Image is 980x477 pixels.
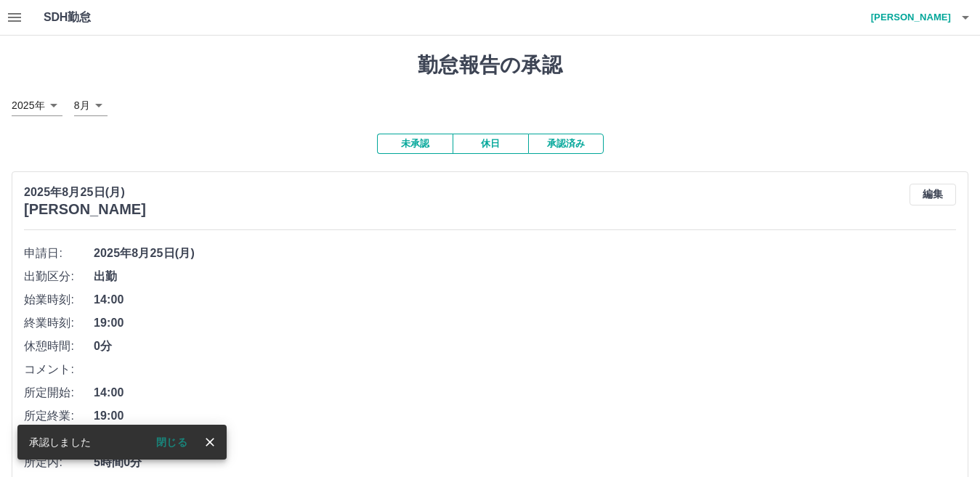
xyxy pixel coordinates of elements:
div: 承認しました [29,429,91,455]
span: 14:00 [94,384,956,401]
span: 00:00 [94,431,956,448]
h3: [PERSON_NAME] [24,201,146,218]
span: 2025年8月25日(月) [94,245,956,262]
span: 出勤 [94,268,956,285]
button: close [199,431,221,453]
span: 19:00 [94,407,956,425]
span: 0分 [94,338,956,355]
p: 2025年8月25日(月) [24,184,146,201]
span: 所定内: [24,454,94,471]
span: 19:00 [94,314,956,332]
span: 休憩時間: [24,338,94,355]
span: 5時間0分 [94,454,956,471]
span: 申請日: [24,245,94,262]
h1: 勤怠報告の承認 [12,53,968,78]
div: 2025年 [12,95,62,116]
button: 休日 [453,134,528,154]
button: 閉じる [145,431,199,453]
span: 14:00 [94,291,956,309]
div: 8月 [74,95,108,116]
span: 所定開始: [24,384,94,401]
span: 始業時刻: [24,291,94,309]
span: 出勤区分: [24,268,94,285]
button: 承認済み [528,134,604,154]
span: コメント: [24,361,94,378]
button: 編集 [910,184,956,205]
span: 所定終業: [24,407,94,425]
span: 終業時刻: [24,314,94,332]
button: 未承認 [377,134,453,154]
